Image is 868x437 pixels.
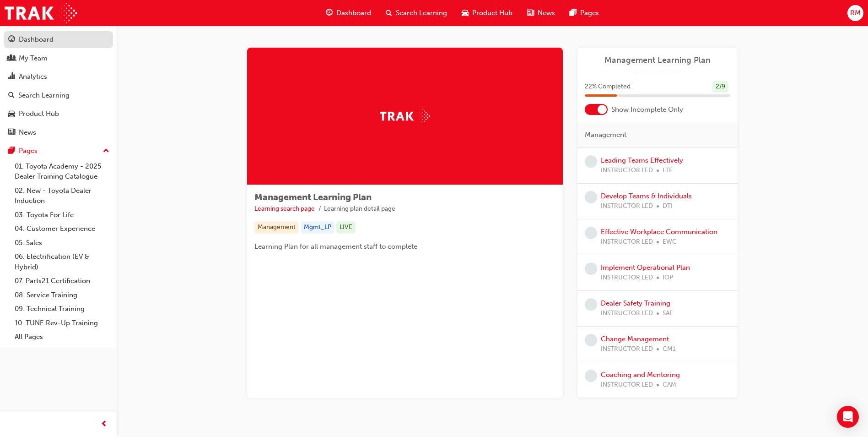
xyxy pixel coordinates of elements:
[8,36,15,44] span: guage-icon
[601,263,690,272] a: Implement Operational Plan
[850,8,861,18] span: RM
[601,371,680,379] a: Coaching and Mentoring
[585,298,597,311] span: learningRecordVerb_NONE-icon
[601,308,653,319] span: INSTRUCTOR LED
[11,330,113,344] a: All Pages
[101,419,108,430] span: prev-icon
[837,406,859,428] div: Open Intercom Messenger
[4,29,113,142] button: DashboardMy TeamAnalyticsSearch LearningProduct HubNews
[663,237,677,247] span: EWC
[318,4,378,22] a: guage-iconDashboard
[585,130,626,140] span: Management
[527,7,534,19] span: news-icon
[8,73,15,81] span: chart-icon
[4,50,113,67] a: My Team
[601,335,669,343] a: Change Management
[712,81,728,93] div: 2 / 9
[18,90,70,101] div: Search Learning
[336,8,371,18] span: Dashboard
[601,344,653,355] span: INSTRUCTOR LED
[396,8,447,18] span: Search Learning
[601,299,670,307] a: Dealer Safety Training
[8,129,15,137] span: news-icon
[585,262,597,275] span: learningRecordVerb_NONE-icon
[19,53,48,64] div: My Team
[663,308,673,319] span: SAF
[585,155,597,168] span: learningRecordVerb_NONE-icon
[11,222,113,236] a: 04. Customer Experience
[585,370,597,382] span: learningRecordVerb_NONE-icon
[4,87,113,104] a: Search Learning
[663,165,673,176] span: LTE
[601,237,653,247] span: INSTRUCTOR LED
[585,334,597,346] span: learningRecordVerb_NONE-icon
[11,288,113,302] a: 08. Service Training
[585,55,730,66] a: Management Learning Plan
[103,145,109,157] span: up-icon
[19,71,47,82] div: Analytics
[454,4,520,22] a: car-iconProduct Hub
[19,146,38,156] div: Pages
[847,5,863,21] button: RM
[601,156,683,164] a: Leading Teams Effectively
[254,221,299,234] div: Management
[601,273,653,283] span: INSTRUCTOR LED
[11,274,113,288] a: 07. Parts21 Certification
[601,201,653,212] span: INSTRUCTOR LED
[538,8,555,18] span: News
[336,221,356,234] div: LIVE
[570,7,577,19] span: pages-icon
[254,242,417,251] span: Learning Plan for all management staff to complete
[11,236,113,250] a: 05. Sales
[386,7,392,19] span: search-icon
[580,8,599,18] span: Pages
[663,344,676,355] span: CM1
[11,159,113,184] a: 01. Toyota Academy - 2025 Dealer Training Catalogue
[585,227,597,239] span: learningRecordVerb_NONE-icon
[601,165,653,176] span: INSTRUCTOR LED
[19,109,59,119] div: Product Hub
[8,147,15,155] span: pages-icon
[520,4,562,22] a: news-iconNews
[585,82,631,92] span: 22 % Completed
[11,316,113,330] a: 10. TUNE Rev-Up Training
[611,104,683,115] span: Show Incomplete Only
[585,191,597,203] span: learningRecordVerb_NONE-icon
[11,250,113,274] a: 06. Electrification (EV & Hybrid)
[19,127,36,138] div: News
[254,205,315,213] a: Learning search page
[11,184,113,208] a: 02. New - Toyota Dealer Induction
[254,192,372,202] span: Management Learning Plan
[324,204,395,214] li: Learning plan detail page
[663,380,676,390] span: CAM
[601,228,717,236] a: Effective Workplace Communication
[380,109,430,123] img: Trak
[562,4,606,22] a: pages-iconPages
[601,192,692,200] a: Develop Teams & Individuals
[11,302,113,316] a: 09. Technical Training
[301,221,334,234] div: Mgmt_LP
[5,3,77,23] img: Trak
[8,92,15,100] span: search-icon
[601,380,653,390] span: INSTRUCTOR LED
[11,208,113,222] a: 03. Toyota For Life
[8,110,15,118] span: car-icon
[462,7,469,19] span: car-icon
[4,124,113,141] a: News
[472,8,512,18] span: Product Hub
[4,105,113,122] a: Product Hub
[326,7,333,19] span: guage-icon
[4,142,113,159] button: Pages
[8,55,15,63] span: people-icon
[19,34,54,45] div: Dashboard
[663,273,673,283] span: IOP
[378,4,454,22] a: search-iconSearch Learning
[663,201,673,212] span: DTI
[4,68,113,85] a: Analytics
[4,31,113,48] a: Dashboard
